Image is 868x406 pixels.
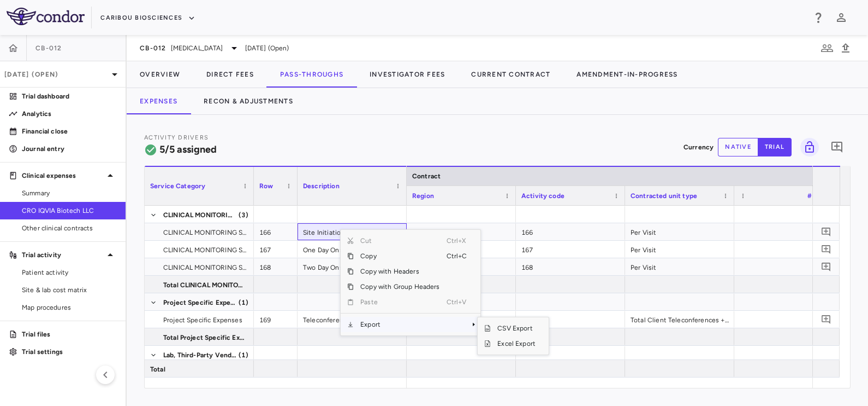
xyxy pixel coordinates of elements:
span: Map procedures [22,303,117,312]
div: 151.00 [734,311,843,328]
div: 169 [254,311,298,328]
span: Activity Drivers [144,134,209,141]
span: Total CLINICAL MONITORING SERVICES - SITE SELECTION TO SITE CLOSE-OUT [163,276,247,294]
span: (1) [239,294,248,311]
span: CLINICAL MONITORING SERVICES - SITE SELECTION TO SITE CLOSE-OUT [163,259,247,276]
span: Excel Export [491,336,542,351]
span: Ctrl+V [447,294,471,310]
span: Summary [22,188,117,198]
button: Expenses [127,88,191,114]
div: — [734,360,843,377]
button: Add comment [819,312,834,327]
div: 166 [516,223,625,240]
img: logo-full-SnFGN8VE.png [7,8,85,25]
span: Contracted unit type [631,192,697,200]
span: (1) [239,346,248,364]
span: Copy with Group Headers [354,279,446,294]
p: [DATE] (Open) [4,69,108,79]
span: Copy [354,248,446,264]
p: Trial files [22,329,117,339]
button: Add comment [819,224,834,239]
button: Pass-Throughs [267,61,356,88]
button: Add comment [819,242,834,257]
span: CLINICAL MONITORING SERVICES - SITE SELECTION TO SITE CLOSE-OUT [163,224,247,241]
span: Total [150,361,165,378]
button: Direct Fees [193,61,267,88]
span: Ctrl+X [447,233,471,248]
svg: Add comment [821,262,831,272]
span: Export [354,317,446,332]
span: Region [412,192,434,200]
div: 166 [254,223,298,240]
span: Project Specific Expenses [163,311,242,329]
div: Per Visit [625,258,734,275]
span: CSV Export [491,321,542,336]
p: Journal entry [22,144,117,154]
div: 5.00 [734,258,843,275]
span: Row [259,182,273,190]
div: Teleconferences [298,311,407,328]
button: trial [758,138,792,156]
div: One Day Onsite Monitoring Visits ([GEOGRAPHIC_DATA]) [298,241,407,258]
p: Trial settings [22,347,117,357]
span: CLINICAL MONITORING SERVICES - SITE SELECTION TO SITE CLOSE-OUT [163,206,237,224]
div: Site Initiation Visits ([GEOGRAPHIC_DATA]) [298,223,407,240]
div: 168 [254,258,298,275]
span: Contract [412,172,441,180]
span: # of Units [807,192,839,200]
div: — [734,346,843,363]
span: CLINICAL MONITORING SERVICES - SITE SELECTION TO SITE CLOSE-OUT [163,241,247,259]
span: CB-012 [140,44,167,53]
p: Currency [683,142,714,152]
span: You do not have permission to lock or unlock grids [796,138,819,156]
div: Per Visit [625,223,734,240]
div: Per Visit [625,241,734,258]
span: Project Specific Expenses [163,294,237,311]
button: Recon & Adjustments [191,88,306,114]
p: Financial close [22,126,117,136]
div: Two Day Onsite Monitoring Visits ([GEOGRAPHIC_DATA]) [298,258,407,275]
span: Total Project Specific Expenses [163,329,247,346]
svg: Add comment [821,244,831,254]
span: Description [303,182,340,190]
div: 168 [516,258,625,275]
button: Amendment-In-Progress [563,61,691,88]
span: Patient activity [22,268,117,277]
p: Trial activity [22,250,104,260]
div: — [734,293,843,310]
span: Paste [354,294,446,310]
div: [GEOGRAPHIC_DATA] [407,223,516,240]
span: (3) [239,206,248,224]
h6: 5/5 assigned [159,142,217,157]
button: Investigator Fees [356,61,458,88]
button: Overview [127,61,193,88]
div: 169 [516,311,625,328]
span: Copy with Headers [354,264,446,279]
div: SubMenu [477,317,549,355]
div: — [734,206,843,223]
svg: Add comment [830,141,843,154]
div: 2.00 [734,241,843,258]
div: 3.00 [734,223,843,240]
p: Analytics [22,109,117,119]
span: CB-012 [35,44,62,53]
span: Activity code [521,192,564,200]
div: Total Client Teleconferences + Study Months x 2 [625,311,734,328]
button: Add comment [828,138,846,156]
div: — [734,328,843,345]
button: native [718,138,758,156]
button: Current Contract [458,61,563,88]
span: Cut [354,233,446,248]
span: CRO IQVIA Biotech LLC [22,206,117,216]
span: Lab, Third-Party Vendors, and Other Services [163,346,237,364]
button: Add comment [819,259,834,274]
div: — [734,276,843,293]
span: Service Category [150,182,205,190]
span: [DATE] (Open) [245,43,289,53]
span: [MEDICAL_DATA] [171,43,223,53]
p: Clinical expenses [22,171,104,181]
span: Ctrl+C [447,248,471,264]
button: Caribou Biosciences [100,9,195,27]
svg: Add comment [821,314,831,324]
div: 167 [254,241,298,258]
